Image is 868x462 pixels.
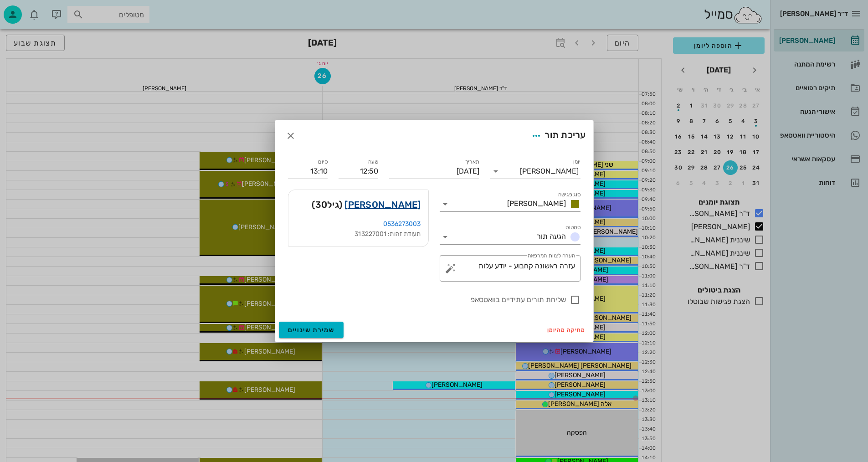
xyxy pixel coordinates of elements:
[383,220,421,228] a: 0536273003
[565,224,580,231] label: סטטוס
[558,191,580,198] label: סוג פגישה
[368,159,378,165] label: שעה
[528,128,586,144] div: עריכת תור
[279,322,344,338] button: שמירת שינויים
[507,199,566,208] span: [PERSON_NAME]
[465,159,479,165] label: תאריך
[440,230,580,244] div: סטטוסהגעה תור
[288,295,566,304] label: שליחת תורים עתידיים בוואטסאפ
[296,229,421,239] div: תעודת זהות: 313227001
[573,159,580,165] label: יומן
[520,167,579,175] div: [PERSON_NAME]
[312,197,342,212] span: (גיל )
[490,164,580,179] div: יומן[PERSON_NAME]
[440,197,580,211] div: סוג פגישה[PERSON_NAME]
[544,323,590,336] button: מחיקה מהיומן
[547,327,586,333] span: מחיקה מהיומן
[318,159,328,165] label: סיום
[315,199,328,210] span: 30
[288,326,335,334] span: שמירת שינויים
[344,197,421,212] a: [PERSON_NAME]
[527,252,575,259] label: הערה לצוות המרפאה
[537,232,566,241] span: הגעה תור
